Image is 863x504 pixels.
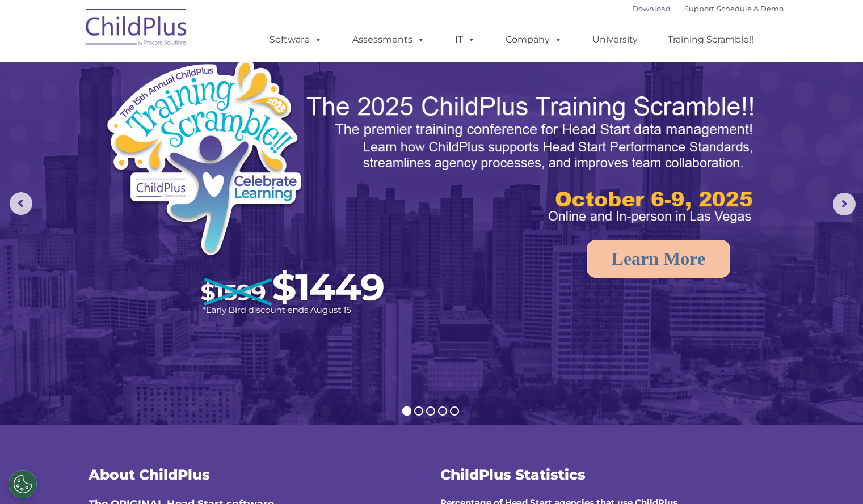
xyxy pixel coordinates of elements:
a: Company [494,28,574,51]
a: IT [444,28,487,51]
a: Schedule A Demo [717,4,784,13]
img: ChildPlus by Procare Solutions [80,1,193,57]
a: Training Scramble!! [656,28,765,51]
iframe: Chat Widget [677,382,863,504]
a: Assessments [341,28,436,51]
a: Download [632,4,671,13]
a: Support [684,4,714,13]
span: About ChildPlus [89,466,210,483]
a: University [581,28,649,51]
font: | [632,4,784,13]
a: Learn More [587,240,731,278]
button: Cookies Settings [9,470,37,498]
a: Software [258,28,334,51]
span: ChildPlus Statistics [440,466,586,483]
